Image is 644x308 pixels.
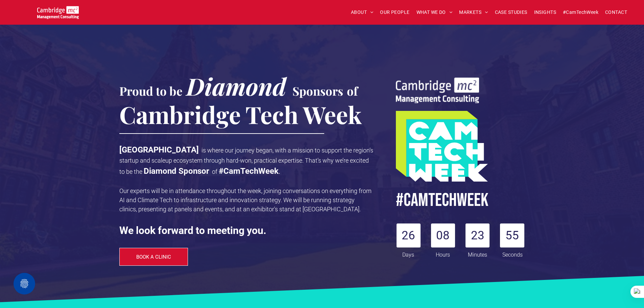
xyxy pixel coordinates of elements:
[219,166,279,176] strong: #CamTechWeek
[397,247,420,259] div: Days
[377,7,413,18] a: OUR PEOPLE
[347,83,358,99] span: of
[559,7,602,18] a: #CamTechWeek
[602,7,630,18] a: CONTACT
[119,145,199,155] strong: [GEOGRAPHIC_DATA]
[119,224,266,236] strong: We look forward to meeting you.
[136,254,171,260] span: BOOK A CLINIC
[37,6,79,19] img: Cambridge MC Logo, digital transformation
[186,70,286,102] span: Diamond
[431,247,455,259] div: Hours
[119,98,362,130] span: Cambridge Tech Week
[413,7,456,18] a: WHAT WE DO
[531,7,559,18] a: INSIGHTS
[144,166,209,176] strong: Diamond Sponsor
[119,147,373,175] span: is where our journey began, with a mission to support the region’s startup and scaleup ecosystem ...
[500,223,524,247] div: 55
[501,247,524,259] div: Seconds
[466,223,490,247] div: 23
[397,223,421,247] div: 26
[119,83,183,99] span: Proud to be
[492,7,531,18] a: CASE STUDIES
[119,248,188,266] a: BOOK A CLINIC
[119,187,372,213] span: Our experts will be in attendance throughout the week, joining conversations on everything from A...
[348,7,377,18] a: ABOUT
[396,77,479,103] img: sustainability
[292,83,343,99] span: Sponsors
[37,7,79,14] a: Your Business Transformed | Cambridge Management Consulting
[279,168,280,175] span: .
[396,111,488,182] img: A turquoise and lime green geometric graphic with the words CAM TECH WEEK in bold white letters s...
[212,168,217,175] span: of
[456,7,491,18] a: MARKETS
[466,247,490,259] div: Minutes
[431,223,455,247] div: 08
[396,189,488,212] span: #CamTECHWEEK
